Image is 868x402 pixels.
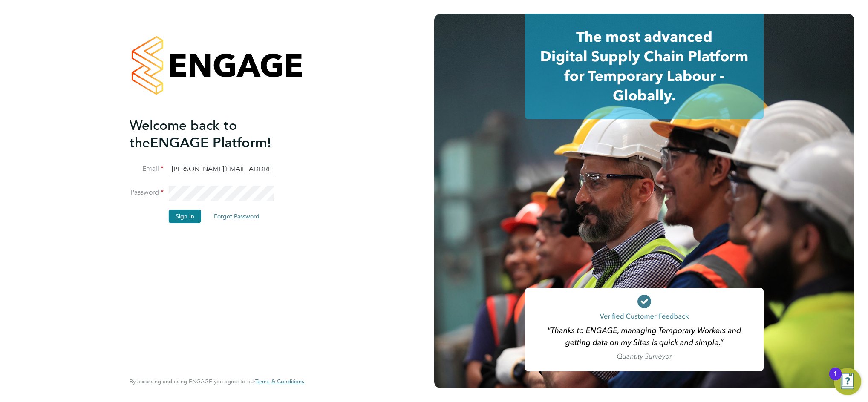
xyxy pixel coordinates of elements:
[834,368,861,395] button: Open Resource Center, 1 new notification
[130,188,164,197] label: Password
[130,378,304,385] span: By accessing and using ENGAGE you agree to our
[130,164,164,173] label: Email
[169,210,201,223] button: Sign In
[130,117,237,151] span: Welcome back to the
[130,117,296,152] h2: ENGAGE Platform!
[255,378,304,385] a: Terms & Conditions
[169,162,274,177] input: Enter your work email...
[255,378,304,385] span: Terms & Conditions
[833,374,837,385] div: 1
[207,210,266,223] button: Forgot Password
